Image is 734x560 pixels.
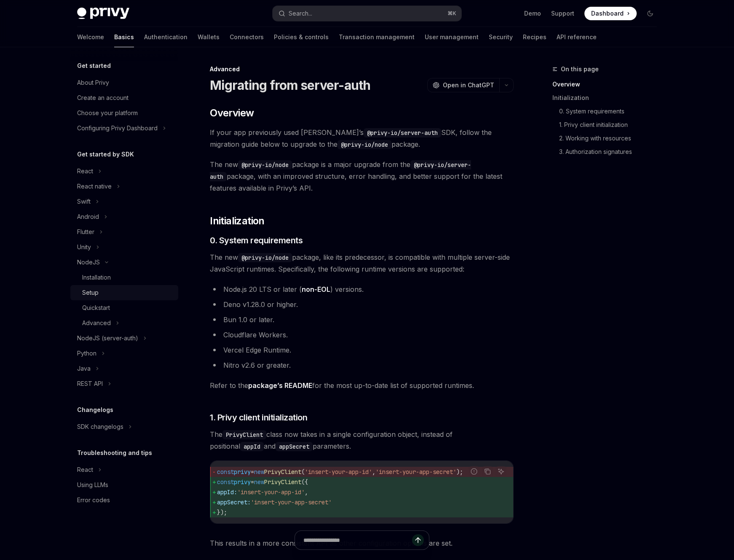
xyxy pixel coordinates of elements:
div: React native [77,181,112,191]
a: 1. Privy client initialization [559,118,664,132]
h5: Changelogs [77,405,113,415]
span: appSecret: [217,498,251,506]
span: const [217,478,234,486]
a: Wallets [198,27,220,47]
a: Choose your platform [70,105,178,121]
a: non-EOL [302,285,330,294]
a: Demo [524,9,541,18]
a: Error codes [70,493,178,508]
code: @privy-io/node [238,253,292,262]
div: Search... [289,8,312,19]
div: Java [77,363,91,374]
li: Vercel Edge Runtime. [210,344,514,356]
div: NodeJS (server-auth) [77,333,138,343]
span: , [372,468,375,476]
span: PrivyClient [264,468,301,476]
span: PrivyClient [264,478,301,486]
li: Bun 1.0 or later. [210,314,514,326]
span: Dashboard [591,9,624,18]
a: API reference [557,27,597,47]
div: Using LLMs [77,480,108,490]
button: Search...⌘K [273,6,461,21]
a: About Privy [70,75,178,90]
a: Create an account [70,90,178,105]
div: Error codes [77,495,110,505]
div: SDK changelogs [77,422,123,432]
div: Quickstart [82,303,110,313]
a: Basics [114,27,134,47]
div: Python [77,348,96,358]
span: Refer to the for the most up-to-date list of supported runtimes. [210,380,514,391]
div: About Privy [77,78,109,88]
div: Create an account [77,93,129,103]
div: Swift [77,197,91,207]
span: privy [234,478,251,486]
div: Setup [82,288,99,298]
a: Authentication [144,27,188,47]
span: The new package, like its predecessor, is compatible with multiple server-side JavaScript runtime... [210,251,514,275]
div: Unity [77,242,91,252]
code: @privy-io/node [238,160,292,170]
div: Choose your platform [77,108,138,118]
li: Nitro v2.6 or greater. [210,359,514,371]
a: Transaction management [339,27,415,47]
code: appSecret [276,442,313,451]
a: Quickstart [70,300,178,315]
span: = [251,478,254,486]
span: appId: [217,488,237,496]
span: ({ [301,478,308,486]
a: Recipes [523,27,546,47]
span: If your app previously used [PERSON_NAME]’s SDK, follow the migration guide below to upgrade to t... [210,127,514,150]
a: 2. Working with resources [559,132,664,145]
code: PrivyClient [222,430,266,439]
span: new [254,478,264,486]
code: appId [240,442,264,451]
button: Report incorrect code [469,466,480,477]
span: ⌘ K [447,10,456,17]
div: Configuring Privy Dashboard [77,123,158,133]
div: React [77,166,93,176]
code: @privy-io/node [338,140,391,149]
div: Advanced [82,318,111,328]
a: Connectors [230,27,264,47]
span: ); [456,468,463,476]
span: ( [301,468,305,476]
span: = [251,468,254,476]
div: NodeJS [77,257,100,267]
span: On this page [561,64,599,74]
span: 0. System requirements [210,234,303,246]
li: Node.js 20 LTS or later ( ) versions. [210,283,514,295]
a: package’s README [248,381,312,390]
span: 'insert-your-app-id' [305,468,372,476]
div: Advanced [210,65,514,73]
h5: Get started [77,61,111,71]
span: privy [234,468,251,476]
li: Deno v1.28.0 or higher. [210,299,514,310]
button: Open in ChatGPT [427,78,499,92]
a: Dashboard [584,7,637,20]
code: @privy-io/server-auth [364,128,441,137]
a: 0. System requirements [559,105,664,118]
span: 'insert-your-app-id' [237,488,305,496]
button: Ask AI [496,466,506,477]
span: Initialization [210,214,265,228]
span: The class now takes in a single configuration object, instead of positional and parameters. [210,428,514,452]
div: Flutter [77,227,94,237]
button: Send message [412,534,424,546]
button: Toggle dark mode [643,7,657,20]
h5: Get started by SDK [77,149,134,159]
span: 'insert-your-app-secret' [251,498,332,506]
a: 3. Authorization signatures [559,145,664,159]
span: Open in ChatGPT [443,81,494,89]
a: Overview [552,78,664,91]
div: React [77,465,93,475]
h1: Migrating from server-auth [210,78,371,93]
a: Installation [70,270,178,285]
a: Security [489,27,513,47]
span: , [305,488,308,496]
a: Using LLMs [70,477,178,493]
a: Policies & controls [274,27,329,47]
a: Welcome [77,27,104,47]
a: Initialization [552,91,664,105]
button: Copy the contents from the code block [482,466,493,477]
